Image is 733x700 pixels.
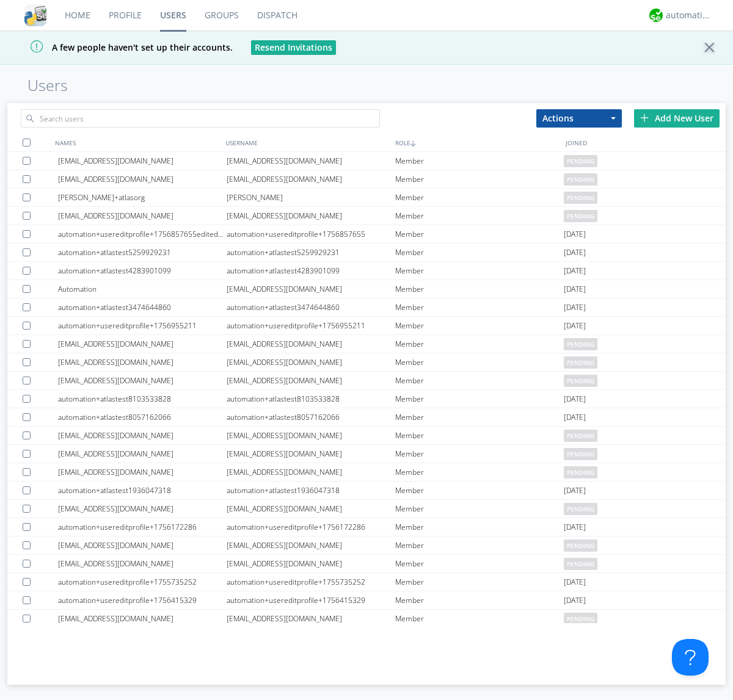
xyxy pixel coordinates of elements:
div: [EMAIL_ADDRESS][DOMAIN_NAME] [227,463,395,481]
div: automation+atlastest8057162066 [227,408,395,426]
a: automation+atlastest1936047318automation+atlastest1936047318Member[DATE] [7,482,726,500]
a: [EMAIL_ADDRESS][DOMAIN_NAME][EMAIL_ADDRESS][DOMAIN_NAME]Memberpending [7,500,726,518]
div: automation+atlastest1936047318 [227,482,395,499]
div: [EMAIL_ADDRESS][DOMAIN_NAME] [58,353,227,371]
div: Automation [58,280,227,298]
div: automation+atlastest8103533828 [227,390,395,408]
div: Member [395,262,564,280]
div: automation+atlastest3474644860 [227,298,395,316]
span: pending [564,558,597,570]
div: Member [395,170,564,188]
span: [DATE] [564,317,586,335]
span: pending [564,448,597,460]
div: [PERSON_NAME]+atlasorg [58,189,227,206]
div: automation+usereditprofile+1756857655editedautomation+usereditprofile+1756857655 [58,225,227,243]
span: [DATE] [564,390,586,408]
div: [EMAIL_ADDRESS][DOMAIN_NAME] [227,207,395,225]
div: [EMAIL_ADDRESS][DOMAIN_NAME] [227,170,395,188]
a: [EMAIL_ADDRESS][DOMAIN_NAME][EMAIL_ADDRESS][DOMAIN_NAME]Memberpending [7,152,726,170]
div: automation+atlastest4283901099 [58,262,227,280]
span: pending [564,192,597,204]
div: Member [395,427,564,444]
a: [EMAIL_ADDRESS][DOMAIN_NAME][EMAIL_ADDRESS][DOMAIN_NAME]Memberpending [7,463,726,482]
div: Member [395,445,564,463]
div: [EMAIL_ADDRESS][DOMAIN_NAME] [58,555,227,572]
a: [EMAIL_ADDRESS][DOMAIN_NAME][EMAIL_ADDRESS][DOMAIN_NAME]Memberpending [7,207,726,225]
a: [EMAIL_ADDRESS][DOMAIN_NAME][EMAIL_ADDRESS][DOMAIN_NAME]Memberpending [7,335,726,353]
div: [EMAIL_ADDRESS][DOMAIN_NAME] [58,500,227,518]
div: USERNAME [222,134,393,151]
div: [EMAIL_ADDRESS][DOMAIN_NAME] [58,610,227,627]
a: [EMAIL_ADDRESS][DOMAIN_NAME][EMAIL_ADDRESS][DOMAIN_NAME]Memberpending [7,536,726,555]
a: [EMAIL_ADDRESS][DOMAIN_NAME][EMAIL_ADDRESS][DOMAIN_NAME]Memberpending [7,445,726,463]
div: Member [395,591,564,609]
div: automation+usereditprofile+1756857655 [227,225,395,243]
span: [DATE] [564,573,586,591]
div: JOINED [563,134,733,151]
span: [DATE] [564,482,586,500]
a: automation+usereditprofile+1755735252automation+usereditprofile+1755735252Member[DATE] [7,573,726,591]
span: [DATE] [564,262,586,280]
div: Member [395,408,564,426]
div: Member [395,500,564,518]
div: [EMAIL_ADDRESS][DOMAIN_NAME] [58,335,227,353]
span: [DATE] [564,518,586,536]
a: automation+atlastest4283901099automation+atlastest4283901099Member[DATE] [7,262,726,280]
a: Automation[EMAIL_ADDRESS][DOMAIN_NAME]Member[DATE] [7,280,726,298]
span: pending [564,356,597,369]
a: automation+usereditprofile+1756415329automation+usereditprofile+1756415329Member[DATE] [7,591,726,610]
div: Member [395,463,564,481]
a: automation+atlastest8057162066automation+atlastest8057162066Member[DATE] [7,408,726,427]
div: Member [395,610,564,627]
a: automation+atlastest5259929231automation+atlastest5259929231Member[DATE] [7,244,726,262]
div: Add New User [634,109,720,128]
img: cddb5a64eb264b2086981ab96f4c1ba7 [24,4,46,26]
a: [EMAIL_ADDRESS][DOMAIN_NAME][EMAIL_ADDRESS][DOMAIN_NAME]Memberpending [7,555,726,573]
div: Member [395,390,564,408]
span: pending [564,613,597,625]
img: d2d01cd9b4174d08988066c6d424eccd [649,9,663,22]
div: Member [395,372,564,389]
div: Member [395,536,564,554]
div: Member [395,335,564,353]
div: Member [395,353,564,371]
span: pending [564,210,597,222]
div: Member [395,189,564,206]
a: automation+usereditprofile+1756955211automation+usereditprofile+1756955211Member[DATE] [7,317,726,335]
span: pending [564,466,597,478]
div: [PERSON_NAME] [227,189,395,206]
div: [EMAIL_ADDRESS][DOMAIN_NAME] [227,555,395,572]
div: Member [395,207,564,225]
div: automation+usereditprofile+1756172286 [58,518,227,536]
div: [EMAIL_ADDRESS][DOMAIN_NAME] [58,536,227,554]
div: automation+usereditprofile+1756415329 [58,591,227,609]
div: automation+atlastest4283901099 [227,262,395,280]
a: [EMAIL_ADDRESS][DOMAIN_NAME][EMAIL_ADDRESS][DOMAIN_NAME]Memberpending [7,427,726,445]
a: automation+usereditprofile+1756172286automation+usereditprofile+1756172286Member[DATE] [7,518,726,536]
div: Member [395,555,564,572]
a: automation+usereditprofile+1756857655editedautomation+usereditprofile+1756857655automation+usered... [7,225,726,244]
div: [EMAIL_ADDRESS][DOMAIN_NAME] [227,500,395,518]
button: Resend Invitations [251,40,336,55]
div: automation+atlastest1936047318 [58,482,227,499]
span: [DATE] [564,225,586,244]
span: pending [564,430,597,442]
div: automation+atlastest8103533828 [58,390,227,408]
div: [EMAIL_ADDRESS][DOMAIN_NAME] [58,427,227,444]
div: [EMAIL_ADDRESS][DOMAIN_NAME] [227,536,395,554]
iframe: Toggle Customer Support [672,639,709,676]
input: Search users [21,109,380,128]
span: pending [564,539,597,552]
div: automation+atlas [666,9,712,21]
span: pending [564,338,597,350]
div: automation+usereditprofile+1755735252 [227,573,395,591]
div: [EMAIL_ADDRESS][DOMAIN_NAME] [227,353,395,371]
div: Member [395,298,564,316]
div: [EMAIL_ADDRESS][DOMAIN_NAME] [58,372,227,389]
div: Member [395,482,564,499]
div: automation+atlastest3474644860 [58,298,227,316]
span: pending [564,375,597,387]
div: [EMAIL_ADDRESS][DOMAIN_NAME] [227,445,395,463]
div: Member [395,573,564,591]
span: [DATE] [564,280,586,298]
